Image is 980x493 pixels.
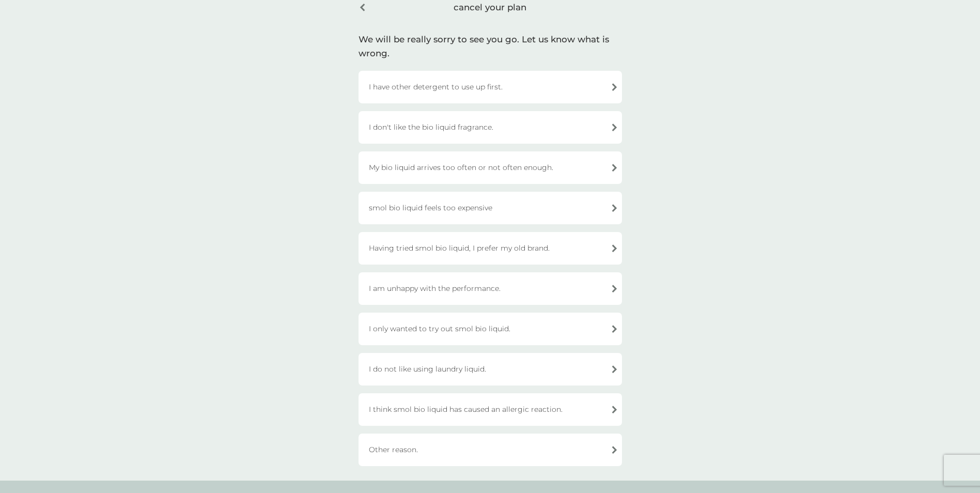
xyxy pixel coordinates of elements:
div: I have other detergent to use up first. [359,71,622,103]
div: Other reason. [359,434,622,466]
div: My bio liquid arrives too often or not often enough. [359,151,622,184]
div: Having tried smol bio liquid, I prefer my old brand. [359,232,622,265]
div: I only wanted to try out smol bio liquid. [359,313,622,345]
div: I think smol bio liquid has caused an allergic reaction. [359,393,622,426]
div: I do not like using laundry liquid. [359,353,622,386]
div: smol bio liquid feels too expensive [359,192,622,224]
div: I am unhappy with the performance. [359,272,622,305]
div: I don't like the bio liquid fragrance. [359,111,622,144]
div: We will be really sorry to see you go. Let us know what is wrong. [359,33,622,60]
